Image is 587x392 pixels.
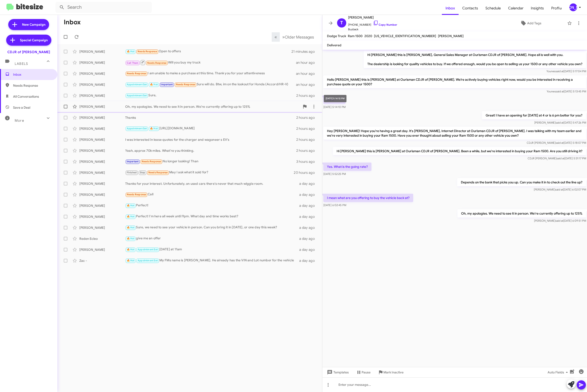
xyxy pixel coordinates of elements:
[299,236,318,241] div: a day ago
[374,34,436,38] span: [US_VEHICLE_IDENTIFICATION_NUMBER]
[79,104,125,109] div: [PERSON_NAME]
[296,159,318,164] div: 3 hours ago
[546,69,586,73] span: Younes [DATE] 5:17:04 PM
[327,43,341,47] span: Delivered
[150,83,158,86] span: 🔥 Hot
[527,19,541,27] span: Add Tags
[296,126,318,131] div: 2 hours ago
[79,214,125,219] div: [PERSON_NAME]
[125,203,299,208] div: Perfect!
[323,105,346,109] span: [DATE] 5:14:10 PM
[565,3,582,11] button: [PERSON_NAME]
[296,115,318,120] div: 2 hours ago
[547,90,586,93] span: Younes [DATE] 5:13:45 PM
[127,215,135,218] span: 🔥 Hot
[148,171,168,174] span: Needs Response
[79,60,125,65] div: [PERSON_NAME]
[79,49,125,54] div: [PERSON_NAME]
[22,22,45,27] span: New Campaign
[125,247,299,252] div: [DATE] at 11am
[569,3,577,11] div: [PERSON_NAME]
[6,35,51,46] a: Special Campaign
[79,192,125,197] div: [PERSON_NAME]
[556,69,564,73] span: said at
[161,83,173,86] span: Important
[125,258,299,263] div: My FMs name is [PERSON_NAME]. He already has the VIN and Lot number for the vehicle
[79,126,125,131] div: [PERSON_NAME]
[348,15,397,20] span: [PERSON_NAME]
[548,2,565,15] a: Profile
[299,225,318,230] div: a day ago
[457,209,586,218] p: Oh, my apologies. We need to see it in person. We're currently offering up to 125%
[176,83,195,86] span: Needs Response
[326,368,349,376] span: Templates
[125,137,296,142] div: I was interested in lease quotes for the charger and wagoneer s EV's
[13,83,52,88] span: Needs Response
[327,34,346,38] span: Dodge Truck
[79,159,125,164] div: [PERSON_NAME]
[79,247,125,252] div: [PERSON_NAME]
[299,247,318,252] div: a day ago
[442,2,459,15] a: Inbox
[125,104,300,109] div: Oh, my apologies. We need to see it in person. We're currently offering up to 125%
[125,148,296,153] div: Yeah, approx 70k miles. What're you thinking.
[272,32,280,42] button: Previous
[383,368,404,376] span: Mark Inactive
[125,60,296,65] div: Will you buy my truck
[459,2,482,15] a: Contacts
[142,160,161,163] span: Needs Response
[79,71,125,76] div: [PERSON_NAME]
[127,160,139,163] span: Important
[299,203,318,208] div: a day ago
[127,94,147,97] span: Appointment Set
[534,188,586,191] span: [PERSON_NAME] [DATE] 6:02:07 PM
[527,2,548,15] a: Insights
[125,115,296,120] div: Thanks
[13,72,52,77] span: Inbox
[324,95,346,102] div: [DATE] 5:14:10 PM
[323,203,346,207] span: [DATE] 6:02:45 PM
[323,172,346,176] span: [DATE] 5:52:25 PM
[285,35,314,40] span: Older Messages
[534,219,586,222] span: [PERSON_NAME] [DATE] 6:09:51 PM
[79,93,125,98] div: [PERSON_NAME]
[8,19,49,30] a: New Campaign
[272,32,317,42] nav: Page navigation example
[323,127,586,140] p: Hey [PERSON_NAME]! Hope you're having a great day. It's [PERSON_NAME], Internet Director at Ouris...
[340,19,343,27] span: T
[296,148,318,153] div: 2 hours ago
[79,225,125,230] div: [PERSON_NAME]
[125,126,296,131] div: [URL][DOMAIN_NAME]
[299,214,318,219] div: a day ago
[504,2,527,15] a: Calendar
[556,90,564,93] span: said at
[79,115,125,120] div: [PERSON_NAME]
[127,237,135,240] span: 🔥 Hot
[296,60,318,65] div: an hour ago
[7,50,50,54] div: CDJR of [PERSON_NAME]
[127,248,135,251] span: 🔥 Hot
[79,236,125,241] div: Reden Ecleo
[150,127,158,130] span: 🔥 Hot
[323,194,413,202] p: I mean what are you offering to buy the vehicle back at?
[138,259,158,262] span: Appointment Set
[125,181,299,186] div: Thanks for your interest. Unfortunately, on used cars there's never that much wiggle room.
[296,71,318,76] div: an hour ago
[125,49,291,54] div: Open to offers
[548,368,570,376] span: Auto Fields
[299,181,318,186] div: a day ago
[138,50,157,53] span: Needs Response
[323,163,371,171] p: Yes. What is the going rate?
[127,193,146,196] span: Needs Response
[291,49,318,54] div: 21 minutes ago
[556,121,564,124] span: said at
[79,181,125,186] div: [PERSON_NAME]
[280,32,317,42] button: Next
[125,93,296,98] div: Sure,
[125,192,299,197] div: Call
[20,38,48,42] span: Special Campaign
[125,214,299,219] div: Perfect! I'm here all week until 9pm. What day and time works best?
